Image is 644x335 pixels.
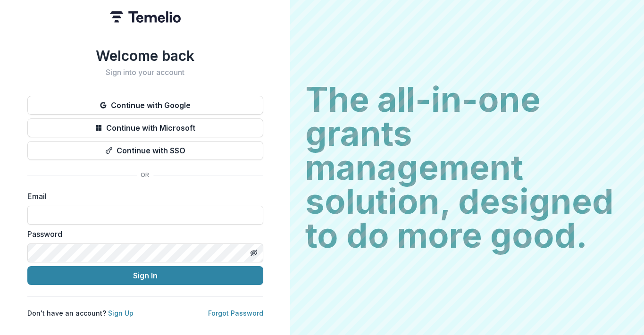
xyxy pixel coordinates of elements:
button: Toggle password visibility [246,245,261,260]
h1: Welcome back [27,47,263,64]
button: Sign In [27,266,263,285]
h2: Sign into your account [27,68,263,77]
button: Continue with SSO [27,141,263,160]
p: Don't have an account? [27,308,134,318]
img: Temelio [110,11,181,23]
button: Continue with Google [27,96,263,115]
a: Forgot Password [208,309,263,317]
label: Password [27,228,258,240]
label: Email [27,191,258,202]
button: Continue with Microsoft [27,118,263,137]
a: Sign Up [108,309,134,317]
